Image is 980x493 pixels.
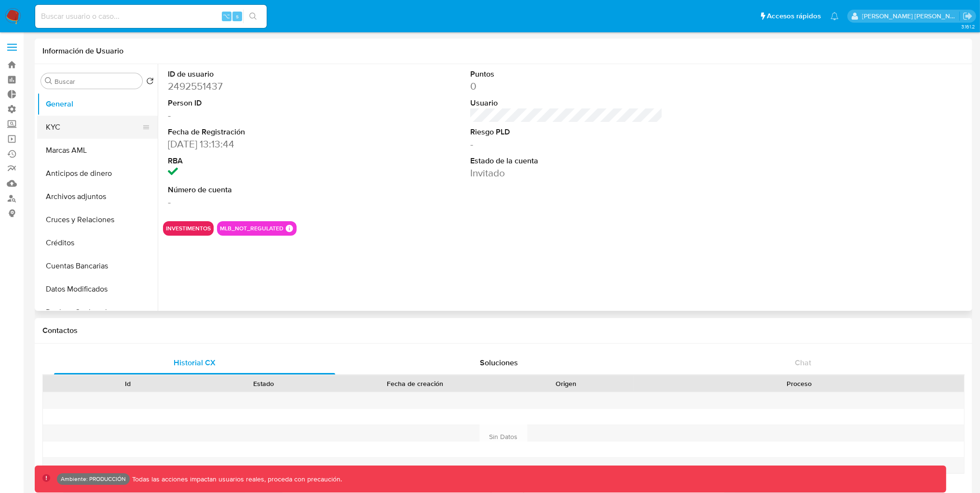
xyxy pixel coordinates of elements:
dt: Riesgo PLD [470,127,662,137]
dt: ID de usuario [168,69,360,80]
dt: Número de cuenta [168,185,360,195]
div: Fecha de creación [339,379,491,388]
button: Devices Geolocation [37,301,158,324]
h1: Información de Usuario [42,46,123,56]
div: Origen [505,379,627,388]
dd: Invitado [470,166,662,180]
input: Buscar [54,77,138,86]
div: Estado [203,379,325,388]
button: Anticipos de dinero [37,162,158,185]
dd: - [470,137,662,151]
input: Buscar usuario o caso... [35,10,267,23]
button: Créditos [37,231,158,254]
dd: [DATE] 13:13:44 [168,137,360,151]
div: Proceso [641,379,957,388]
dt: Estado de la cuenta [470,156,662,166]
dd: - [168,108,360,122]
button: Volver al orden por defecto [146,77,154,88]
dd: - [168,195,360,209]
dt: Puntos [470,69,662,80]
dt: Usuario [470,98,662,108]
p: mauro.ibarra@mercadolibre.com [862,12,960,21]
h1: Contactos [42,326,965,335]
dt: Person ID [168,98,360,108]
span: Accesos rápidos [767,11,821,21]
span: ⌥ [223,12,230,21]
button: Cuentas Bancarias [37,254,158,278]
div: Id [67,379,189,388]
a: Salir [963,11,973,21]
span: s [236,12,239,21]
span: Historial CX [174,357,216,368]
dd: 0 [470,80,662,93]
button: search-icon [243,10,263,23]
p: Todas las acciones impactan usuarios reales, proceda con precaución. [130,475,342,484]
dt: Fecha de Registración [168,127,360,137]
button: Marcas AML [37,139,158,162]
dd: 2492551437 [168,80,360,93]
button: Datos Modificados [37,278,158,301]
button: KYC [37,116,150,139]
a: Notificaciones [830,12,839,20]
p: Ambiente: PRODUCCIÓN [61,477,126,481]
button: Cruces y Relaciones [37,208,158,231]
button: Buscar [45,77,53,85]
dt: RBA [168,156,360,166]
span: Chat [795,357,811,368]
span: Soluciones [480,357,518,368]
button: Archivos adjuntos [37,185,158,208]
button: General [37,93,158,116]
